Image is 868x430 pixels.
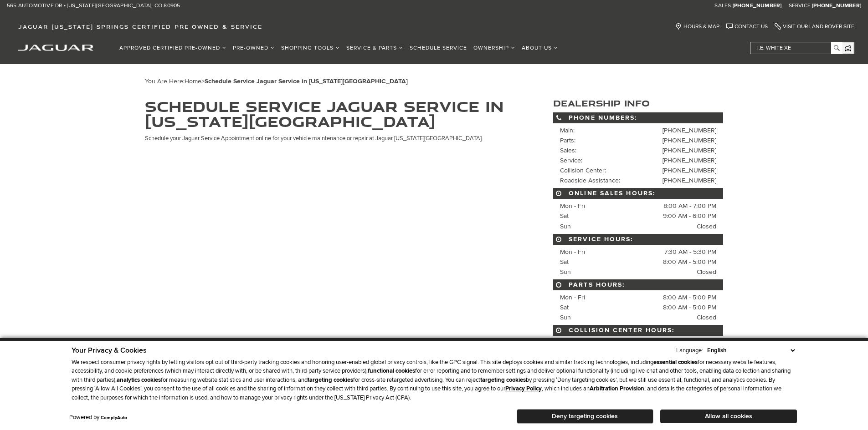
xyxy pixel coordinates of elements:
span: Mon - Fri [560,248,585,256]
a: Privacy Policy [505,385,542,392]
span: 8:00 AM - 5:00 PM [663,293,716,303]
a: Hours & Map [675,23,719,30]
strong: targeting cookies [480,376,526,384]
a: About Us [519,40,561,56]
span: Jaguar [US_STATE] Springs Certified Pre-Owned & Service [18,23,262,30]
span: Sat [560,258,569,266]
span: Main: [560,126,575,134]
span: Closed [697,267,716,277]
a: 565 Automotive Dr • [US_STATE][GEOGRAPHIC_DATA], CO 80905 [7,2,180,10]
a: [PHONE_NUMBER] [663,126,716,134]
span: Parts: [560,137,575,144]
a: Ownership [470,40,519,56]
button: Deny targeting cookies [517,409,653,424]
a: Contact Us [726,23,768,30]
input: i.e. White XE [750,42,842,54]
span: 8:00 AM - 7:00 PM [663,201,716,211]
h1: Schedule Service Jaguar Service in [US_STATE][GEOGRAPHIC_DATA] [145,99,526,129]
a: jaguar [18,43,93,51]
span: Sales [714,2,731,9]
strong: Arbitration Provision [590,385,644,392]
div: Powered by [69,415,127,420]
span: 8:00 AM - 5:00 PM [663,303,716,313]
span: Service Hours: [553,234,723,245]
a: Approved Certified Pre-Owned [116,40,230,56]
a: [PHONE_NUMBER] [812,2,861,10]
a: Pre-Owned [230,40,278,56]
strong: targeting cookies [308,376,353,384]
p: We respect consumer privacy rights by letting visitors opt out of third-party tracking cookies an... [72,358,797,403]
span: Sun [560,223,571,230]
p: Schedule your Jaguar Service Appointment online for your vehicle maintenance or repair at Jaguar ... [145,133,526,143]
a: Jaguar [US_STATE] Springs Certified Pre-Owned & Service [14,23,267,30]
a: Visit Our Land Rover Site [775,23,854,30]
nav: Main Navigation [116,40,561,56]
a: [PHONE_NUMBER] [663,147,716,154]
span: Service [789,2,811,9]
div: Language: [676,348,703,354]
span: You Are Here: [145,77,408,85]
a: [PHONE_NUMBER] [663,157,716,164]
span: Sat [560,212,569,220]
strong: analytics cookies [117,376,161,384]
span: Sat [560,304,569,311]
span: Sales: [560,147,576,154]
span: Closed [697,222,716,232]
div: Breadcrumbs [145,77,724,85]
strong: essential cookies [653,359,698,366]
select: Language Select [705,346,797,355]
a: Shopping Tools [278,40,343,56]
a: [PHONE_NUMBER] [733,2,782,10]
span: Sun [560,268,571,276]
a: Service & Parts [343,40,406,56]
span: Roadside Assistance: [560,177,620,184]
span: > [185,77,408,85]
span: Mon - Fri [560,293,585,301]
a: Home [185,77,201,85]
a: [PHONE_NUMBER] [663,137,716,144]
span: Online Sales Hours: [553,188,723,199]
a: [PHONE_NUMBER] [663,177,716,184]
span: Parts Hours: [553,279,723,290]
span: 9:00 AM - 6:00 PM [663,211,716,221]
span: Phone Numbers: [553,112,723,123]
span: Service: [560,157,582,164]
strong: Schedule Service Jaguar Service in [US_STATE][GEOGRAPHIC_DATA] [205,77,408,85]
span: Closed [697,313,716,323]
strong: functional cookies [368,367,415,374]
button: Allow all cookies [660,410,797,423]
a: [PHONE_NUMBER] [663,167,716,174]
span: Your Privacy & Cookies [72,346,147,355]
img: Jaguar [18,45,93,51]
span: 7:30 AM - 5:30 PM [664,247,716,257]
span: 8:00 AM - 5:00 PM [663,257,716,267]
span: Mon - Fri [560,202,585,210]
h3: Dealership Info [553,99,723,108]
a: ComplyAuto [101,415,127,420]
span: Sun [560,314,571,321]
a: Schedule Service [406,40,470,56]
span: Collision Center Hours: [553,325,723,336]
span: Collision Center: [560,167,606,174]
